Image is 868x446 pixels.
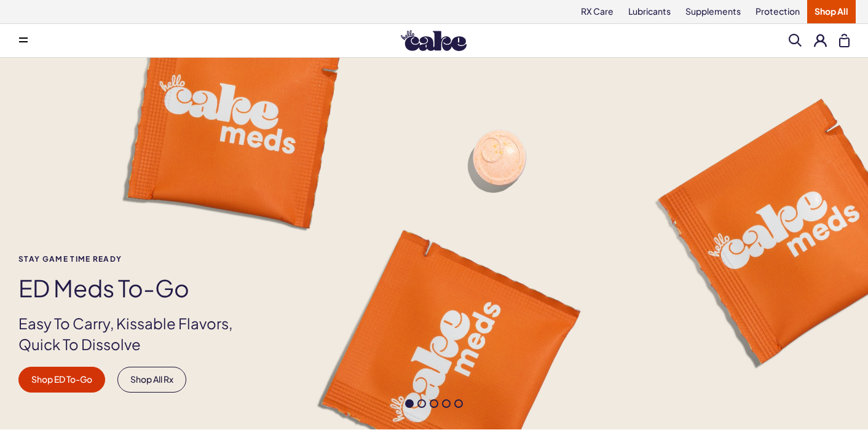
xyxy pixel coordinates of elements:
a: Shop ED To-Go [18,367,105,393]
p: Easy To Carry, Kissable Flavors, Quick To Dissolve [18,313,253,354]
h1: ED Meds to-go [18,275,253,301]
a: Shop All Rx [117,367,186,393]
span: Stay Game time ready [18,255,253,263]
img: Hello Cake [401,30,467,51]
